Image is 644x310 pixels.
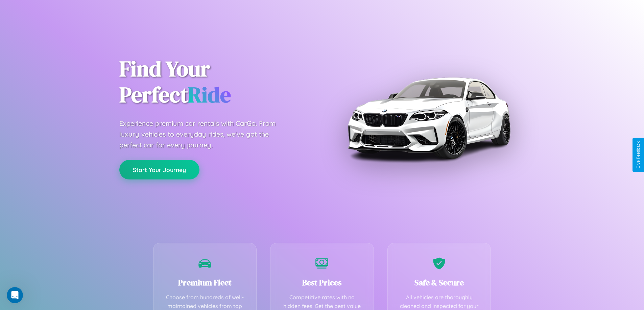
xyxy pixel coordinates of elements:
button: Start Your Journey [119,160,199,179]
h3: Best Prices [281,277,363,288]
h3: Safe & Secure [398,277,481,288]
h3: Premium Fleet [164,277,246,288]
h1: Find Your Perfect [119,56,312,108]
iframe: Intercom live chat [7,287,23,303]
span: Ride [188,80,231,109]
div: Give Feedback [636,141,641,169]
p: Experience premium car rentals with CarGo. From luxury vehicles to everyday rides, we've got the ... [119,118,288,150]
img: Premium BMW car rental vehicle [344,34,513,202]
